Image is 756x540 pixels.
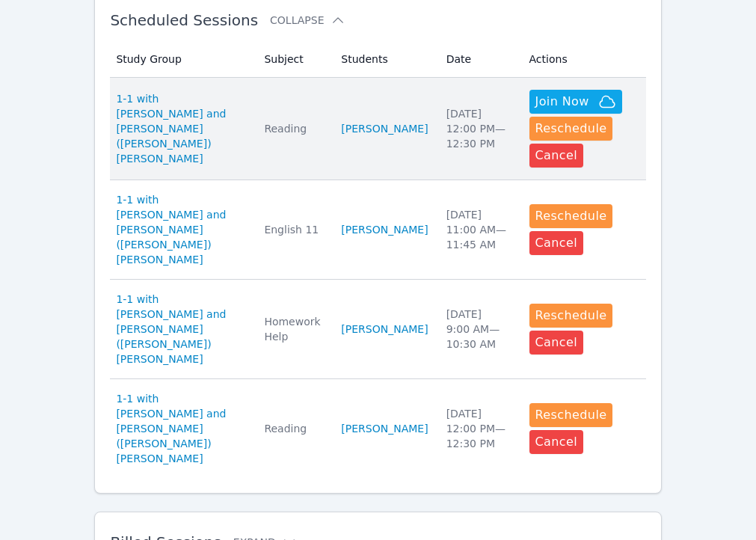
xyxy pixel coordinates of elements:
[255,41,332,78] th: Subject
[529,144,584,168] button: Cancel
[446,307,511,352] div: [DATE] 9:00 AM — 10:30 AM
[332,41,437,78] th: Students
[529,204,613,228] button: Reschedule
[529,117,613,141] button: Reschedule
[529,90,622,114] button: Join Now
[535,93,589,111] span: Join Now
[446,207,511,252] div: [DATE] 11:00 AM — 11:45 AM
[116,192,246,267] a: 1-1 with [PERSON_NAME] and [PERSON_NAME] ([PERSON_NAME]) [PERSON_NAME]
[110,180,645,280] tr: 1-1 with [PERSON_NAME] and [PERSON_NAME] ([PERSON_NAME]) [PERSON_NAME]English 11[PERSON_NAME][DAT...
[520,41,646,78] th: Actions
[110,41,255,78] th: Study Group
[341,121,428,136] a: [PERSON_NAME]
[529,403,613,427] button: Reschedule
[341,421,428,436] a: [PERSON_NAME]
[116,91,246,166] a: 1-1 with [PERSON_NAME] and [PERSON_NAME] ([PERSON_NAME]) [PERSON_NAME]
[264,222,323,237] div: English 11
[341,222,428,237] a: [PERSON_NAME]
[264,314,323,344] div: Homework Help
[446,106,511,151] div: [DATE] 12:00 PM — 12:30 PM
[264,121,323,136] div: Reading
[110,379,645,478] tr: 1-1 with [PERSON_NAME] and [PERSON_NAME] ([PERSON_NAME]) [PERSON_NAME]Reading[PERSON_NAME][DATE]1...
[116,292,246,366] a: 1-1 with [PERSON_NAME] and [PERSON_NAME] ([PERSON_NAME]) [PERSON_NAME]
[341,322,428,337] a: [PERSON_NAME]
[116,391,246,466] a: 1-1 with [PERSON_NAME] and [PERSON_NAME] ([PERSON_NAME]) [PERSON_NAME]
[110,11,258,29] span: Scheduled Sessions
[529,331,584,355] button: Cancel
[264,421,323,436] div: Reading
[437,41,520,78] th: Date
[529,304,613,328] button: Reschedule
[270,13,345,28] button: Collapse
[110,78,645,180] tr: 1-1 with [PERSON_NAME] and [PERSON_NAME] ([PERSON_NAME]) [PERSON_NAME]Reading[PERSON_NAME][DATE]1...
[446,406,511,451] div: [DATE] 12:00 PM — 12:30 PM
[110,280,645,379] tr: 1-1 with [PERSON_NAME] and [PERSON_NAME] ([PERSON_NAME]) [PERSON_NAME]Homework Help[PERSON_NAME][...
[529,231,584,255] button: Cancel
[529,430,584,454] button: Cancel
